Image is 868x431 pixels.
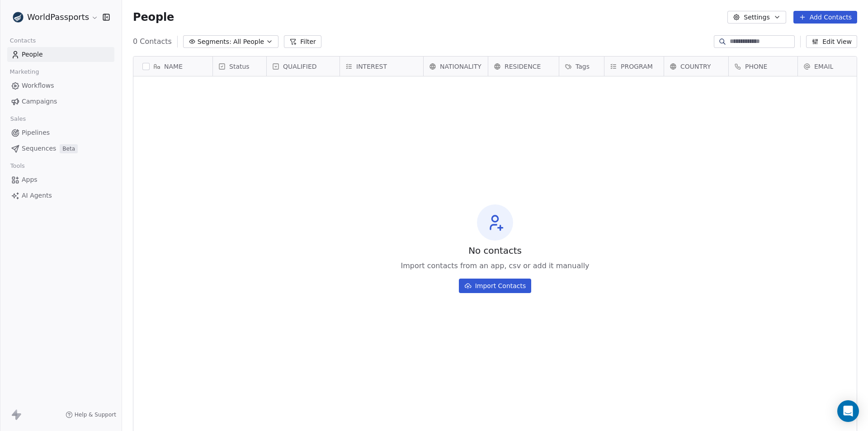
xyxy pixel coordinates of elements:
[27,11,89,23] span: WorldPassports
[806,35,857,48] button: Edit View
[7,172,114,187] a: Apps
[22,175,38,185] span: Apps
[283,62,317,71] span: QUALIFIED
[459,279,532,293] button: Import Contacts
[133,76,213,414] div: grid
[284,35,321,48] button: Filter
[75,411,116,418] span: Help & Support
[22,81,54,90] span: Workflows
[133,10,174,24] span: People
[340,57,423,76] div: INTEREST
[6,34,40,47] span: Contacts
[837,400,859,422] div: Open Intercom Messenger
[233,37,264,47] span: All People
[459,275,532,293] a: Import Contacts
[727,11,786,24] button: Settings
[133,36,172,47] span: 0 Contacts
[6,159,28,173] span: Tools
[488,57,559,76] div: RESIDENCE
[13,12,24,23] img: favicon.webp
[7,125,114,140] a: Pipelines
[60,144,78,153] span: Beta
[505,62,541,71] span: RESIDENCE
[229,62,250,71] span: Status
[7,47,114,62] a: People
[745,62,767,71] span: PHONE
[440,62,481,71] span: NATIONALITY
[664,57,728,76] div: COUNTRY
[22,97,57,106] span: Campaigns
[604,57,664,76] div: PROGRAM
[7,141,114,156] a: SequencesBeta
[267,57,340,76] div: QUALIFIED
[680,62,711,71] span: COUNTRY
[133,57,212,76] div: NAME
[356,62,387,71] span: INTEREST
[621,62,653,71] span: PROGRAM
[22,50,43,59] span: People
[424,57,488,76] div: NATIONALITY
[559,57,604,76] div: Tags
[7,94,114,109] a: Campaigns
[6,112,30,126] span: Sales
[7,188,114,203] a: AI Agents
[468,244,522,257] span: No contacts
[576,62,590,71] span: Tags
[11,9,96,25] button: WorldPassports
[6,65,43,79] span: Marketing
[793,11,857,24] button: Add Contacts
[814,62,833,71] span: EMAIL
[22,191,52,200] span: AI Agents
[7,78,114,93] a: Workflows
[22,144,56,153] span: Sequences
[213,57,266,76] div: Status
[729,57,797,76] div: PHONE
[164,62,183,71] span: NAME
[66,411,116,418] a: Help & Support
[401,260,589,271] span: Import contacts from an app, csv or add it manually
[198,37,231,47] span: Segments:
[22,128,50,137] span: Pipelines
